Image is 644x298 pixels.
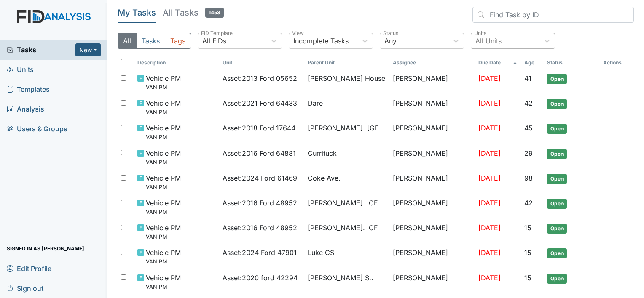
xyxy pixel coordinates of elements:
a: Tasks [7,45,75,55]
td: [PERSON_NAME] [389,120,475,144]
span: Open [547,199,567,209]
td: [PERSON_NAME] [389,145,475,170]
td: [PERSON_NAME] [389,194,475,219]
span: Signed in as [PERSON_NAME] [7,242,84,255]
span: Units [7,63,34,76]
th: Assignee [389,56,475,70]
h5: My Tasks [118,7,156,19]
td: [PERSON_NAME] [389,219,475,244]
span: Vehicle PM VAN PM [146,73,181,91]
small: VAN PM [146,258,181,266]
span: 29 [524,149,533,157]
div: Incomplete Tasks [293,36,349,46]
span: Open [547,274,567,284]
span: Vehicle PM VAN PM [146,247,181,266]
button: Tasks [136,33,165,49]
small: VAN PM [146,183,181,191]
button: Tags [165,33,191,49]
div: All Units [475,36,502,46]
small: VAN PM [146,208,181,216]
span: Open [547,223,567,234]
span: Asset : 2024 Ford 61469 [223,173,297,183]
td: [PERSON_NAME] [389,244,475,269]
span: [DATE] [478,149,501,157]
span: [PERSON_NAME]. ICF [308,223,378,233]
span: [PERSON_NAME] St. [308,273,373,283]
td: [PERSON_NAME] [389,170,475,194]
span: Open [547,99,567,109]
span: Asset : 2013 Ford 05652 [223,73,297,83]
div: Any [384,36,397,46]
button: All [118,33,137,49]
span: [DATE] [478,248,501,257]
span: Asset : 2016 Ford 64881 [223,148,296,158]
td: [PERSON_NAME] [389,70,475,95]
span: Edit Profile [7,262,51,275]
th: Toggle SortBy [521,56,544,70]
th: Toggle SortBy [475,56,521,70]
span: 15 [524,223,531,232]
small: VAN PM [146,283,181,291]
span: 41 [524,74,531,82]
span: Dare [308,98,323,108]
button: New [75,43,101,56]
span: Asset : 2018 Ford 17644 [223,123,295,133]
span: 1453 [205,8,224,18]
input: Toggle All Rows Selected [121,59,126,64]
span: [DATE] [478,174,501,182]
input: Find Task by ID [472,7,634,23]
span: [DATE] [478,223,501,232]
th: Actions [600,56,634,70]
td: [PERSON_NAME] [389,269,475,294]
h5: All Tasks [163,7,224,19]
span: [PERSON_NAME]. [GEOGRAPHIC_DATA] [308,123,386,133]
th: Toggle SortBy [304,56,389,70]
span: Vehicle PM VAN PM [146,98,181,116]
small: VAN PM [146,108,181,116]
span: 15 [524,274,531,282]
span: Vehicle PM VAN PM [146,148,181,166]
td: [PERSON_NAME] [389,95,475,120]
span: Vehicle PM VAN PM [146,223,181,241]
span: [PERSON_NAME]. ICF [308,198,378,208]
span: Open [547,124,567,134]
small: VAN PM [146,158,181,166]
th: Toggle SortBy [544,56,600,70]
span: Open [547,174,567,184]
small: VAN PM [146,233,181,241]
span: Users & Groups [7,122,67,136]
span: Analysis [7,103,44,116]
span: Open [547,74,567,84]
span: Luke CS [308,247,334,258]
span: [PERSON_NAME] House [308,73,385,83]
div: All FIDs [202,36,226,46]
span: [DATE] [478,199,501,207]
span: 15 [524,248,531,257]
span: Currituck [308,148,337,158]
span: Vehicle PM VAN PM [146,123,181,141]
span: [DATE] [478,99,501,107]
span: Open [547,149,567,159]
span: Vehicle PM VAN PM [146,273,181,291]
small: VAN PM [146,133,181,141]
span: Vehicle PM VAN PM [146,173,181,191]
th: Toggle SortBy [134,56,219,70]
span: Open [547,248,567,258]
span: 42 [524,99,533,107]
span: [DATE] [478,124,501,132]
span: Coke Ave. [308,173,341,183]
span: 42 [524,199,533,207]
span: [DATE] [478,74,501,82]
span: 98 [524,174,533,182]
span: Asset : 2024 Ford 47901 [223,247,297,258]
span: [DATE] [478,274,501,282]
span: Vehicle PM VAN PM [146,198,181,216]
span: Asset : 2016 Ford 48952 [223,198,297,208]
div: Type filter [118,33,191,49]
span: Asset : 2020 ford 42294 [223,273,298,283]
span: Templates [7,83,50,96]
span: Asset : 2016 Ford 48952 [223,223,297,233]
span: Asset : 2021 Ford 64433 [223,98,297,108]
small: VAN PM [146,83,181,91]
